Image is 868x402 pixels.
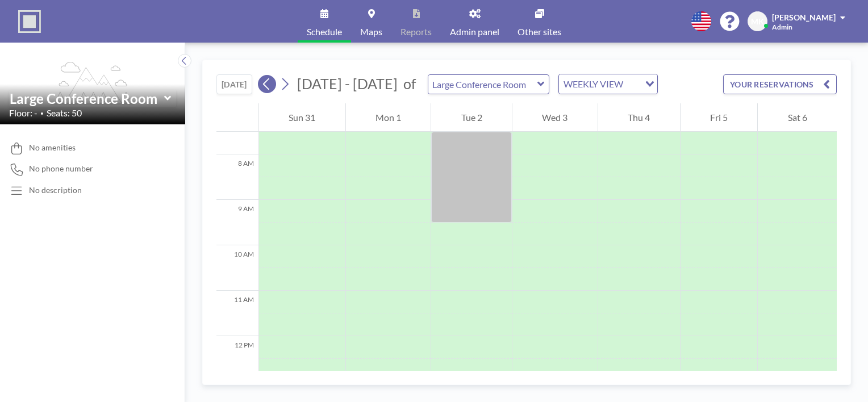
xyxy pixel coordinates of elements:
[29,185,82,195] div: No description
[216,200,258,245] div: 9 AM
[681,103,758,132] div: Fri 5
[428,75,537,94] input: Large Conference Room
[723,74,837,94] button: YOUR RESERVATIONS
[450,27,499,36] span: Admin panel
[216,109,258,154] div: 7 AM
[518,27,561,36] span: Other sites
[627,77,639,91] input: Search for option
[512,103,598,132] div: Wed 3
[559,74,657,94] div: Search for option
[9,107,37,119] span: Floor: -
[751,16,764,27] span: MK
[40,110,44,117] span: •
[10,90,164,107] input: Large Conference Room
[360,27,382,36] span: Maps
[758,103,837,132] div: Sat 6
[561,77,625,91] span: WEEKLY VIEW
[29,164,93,174] span: No phone number
[297,75,398,92] span: [DATE] - [DATE]
[598,103,680,132] div: Thu 4
[400,27,432,36] span: Reports
[47,107,82,119] span: Seats: 50
[346,103,431,132] div: Mon 1
[772,12,836,22] span: [PERSON_NAME]
[216,154,258,200] div: 8 AM
[772,23,792,31] span: Admin
[216,291,258,336] div: 11 AM
[431,103,512,132] div: Tue 2
[216,336,258,382] div: 12 PM
[29,143,76,153] span: No amenities
[403,75,416,93] span: of
[18,10,41,33] img: organization-logo
[307,27,342,36] span: Schedule
[216,245,258,291] div: 10 AM
[216,74,252,94] button: [DATE]
[259,103,345,132] div: Sun 31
